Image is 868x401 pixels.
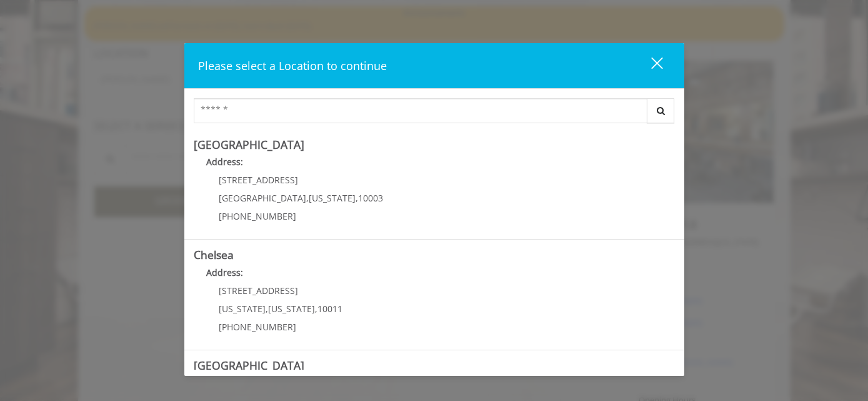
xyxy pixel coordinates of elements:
span: [PHONE_NUMBER] [219,321,296,333]
button: close dialog [628,53,671,78]
span: [PHONE_NUMBER] [219,210,296,222]
b: [GEOGRAPHIC_DATA] [194,358,304,373]
input: Search Center [194,98,647,123]
span: [US_STATE] [268,303,315,315]
b: [GEOGRAPHIC_DATA] [194,137,304,152]
span: , [266,303,268,315]
span: [STREET_ADDRESS] [219,285,298,297]
span: [US_STATE] [219,303,266,315]
b: Chelsea [194,247,234,262]
span: 10003 [358,192,383,204]
span: , [306,192,309,204]
span: [GEOGRAPHIC_DATA] [219,192,306,204]
b: Address: [206,266,243,278]
span: [US_STATE] [309,192,356,204]
span: , [315,303,317,315]
div: close dialog [637,56,662,75]
div: Center Select [194,98,675,129]
span: [STREET_ADDRESS] [219,174,298,186]
b: Address: [206,156,243,168]
span: Please select a Location to continue [198,58,387,73]
span: 10011 [317,303,342,315]
span: , [356,192,358,204]
i: Search button [654,106,668,115]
